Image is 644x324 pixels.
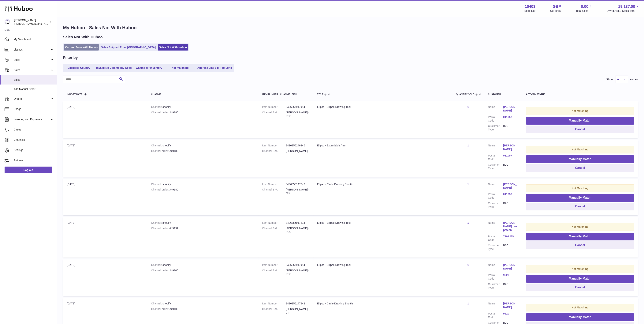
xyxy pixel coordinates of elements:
a: [PERSON_NAME] [503,144,518,151]
dt: Name [488,144,503,152]
a: 011057 [503,154,518,157]
div: Currency [550,9,561,13]
a: [PERSON_NAME] [503,263,518,270]
strong: Channel [151,144,162,147]
dt: Customer Type [488,282,503,290]
span: Stock [14,58,50,62]
a: 011057 [503,115,518,119]
button: Cancel [526,164,634,172]
dt: Postal Code [488,115,503,122]
a: 0.00 Total sales [576,4,593,13]
dd: 8496355246246 [286,144,310,147]
dt: Postal Code [488,273,503,281]
strong: Not Matching [572,225,589,228]
dt: Customer Type [488,163,503,170]
dt: Postal Code [488,235,503,242]
span: Import date [67,93,82,96]
strong: Channel order [151,188,169,191]
a: 1 [467,105,469,108]
a: [PERSON_NAME] [503,302,518,309]
div: #49180 [151,188,255,191]
td: [DATE] [63,179,147,215]
a: Address Line 1 is Too Long [196,65,233,71]
dd: 8496356917414 [286,263,310,267]
dt: Item Number [262,221,286,225]
strong: Channel [151,302,162,305]
strong: Channel order [151,269,169,272]
strong: Channel [151,263,162,266]
dd: [PERSON_NAME]-PSO [286,111,310,118]
div: Huboo Ref [523,9,535,13]
strong: Not Matching [572,148,589,151]
dt: Item Number [262,183,286,186]
strong: Channel order [151,111,169,114]
dt: Item Number [262,105,286,109]
dt: Customer Type [488,244,503,251]
a: 1 [467,221,469,224]
div: [PERSON_NAME] [14,18,48,26]
dt: Postal Code [488,312,503,319]
dt: Customer Type [488,202,503,209]
dd: B2C [503,282,518,290]
dd: B2C [503,163,518,170]
div: shopify [151,105,255,109]
button: Manually Match [526,233,634,240]
button: Cancel [526,126,634,133]
a: 1 [467,263,469,266]
td: [DATE] [63,217,147,258]
button: Manually Match [526,313,634,321]
td: [DATE] [63,140,147,177]
span: Usage [14,107,54,111]
strong: Not Matching [572,109,589,112]
a: Current Sales with Huboo [64,44,99,51]
span: Listings [14,48,50,51]
dt: Channel SKU [262,269,286,276]
label: Show [606,78,613,81]
strong: Channel order [151,149,169,153]
button: Manually Match [526,117,634,125]
span: Invoicing and Payments [14,118,50,121]
dd: B2C [503,202,518,209]
a: 011057 [503,192,518,196]
a: 7391 MS [503,235,518,238]
span: My Dashboard [14,38,54,41]
strong: Not Matching [572,187,589,190]
div: shopify [151,221,255,225]
button: Cancel [526,241,634,249]
dd: B2C [503,244,518,251]
strong: Channel [151,221,162,224]
dt: Name [488,302,503,310]
span: Orders [14,97,50,101]
dd: [PERSON_NAME]-PSO [286,227,310,234]
dt: Postal Code [488,192,503,200]
button: Cancel [526,203,634,210]
h1: My Huboo - Sales Not With Huboo [63,25,638,31]
dd: 8496355147942 [286,183,310,186]
dd: [PERSON_NAME] [286,149,310,153]
strong: Channel [151,183,162,186]
span: Add Manual Order [14,87,54,91]
strong: Not Matching [572,267,589,270]
dt: Channel SKU [262,188,286,195]
strong: 10403 [525,4,535,9]
h2: Sales Not With Huboo [63,35,103,40]
a: Not matching [165,65,195,71]
span: Sales [14,78,54,82]
dt: Item Number [262,144,286,147]
div: Action / Status [526,93,634,96]
dt: Item Number [262,302,286,305]
a: 19,137.00 AVAILABLE Stock Total [607,4,639,13]
dd: [PERSON_NAME]-CIR [286,188,310,195]
span: entries [630,78,638,81]
div: Elipso - Extendable Arm [317,144,448,147]
div: #49180 [151,111,255,114]
h2: Filter by [63,55,78,60]
div: Elipso - Circle Drawing Shuttle [317,183,448,186]
div: Elipso - Ellipse Drawing Tool [317,105,448,109]
div: shopify [151,263,255,267]
span: Total sales [576,9,593,13]
div: Channel [151,93,255,96]
a: 1 [467,302,469,305]
dt: Item Number [262,263,286,267]
div: Item Number / Channel SKU [262,93,310,96]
